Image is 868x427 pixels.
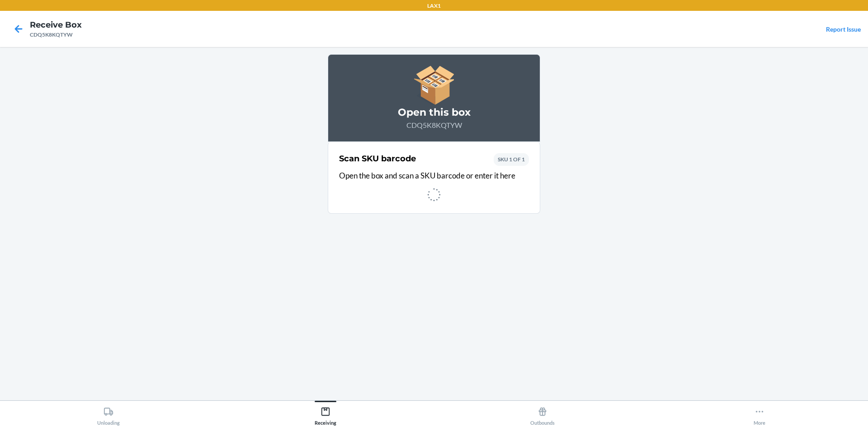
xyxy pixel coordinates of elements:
div: Receiving [315,403,336,426]
div: More [754,403,765,426]
p: CDQ5K8KQTYW [339,120,529,131]
a: Report Issue [826,25,861,33]
p: Open the box and scan a SKU barcode or enter it here [339,170,529,182]
button: Outbounds [434,401,651,426]
p: SKU 1 OF 1 [498,155,525,164]
button: More [651,401,868,426]
p: LAX1 [427,2,441,10]
div: Unloading [97,403,120,426]
div: CDQ5K8KQTYW [30,31,82,39]
h2: Scan SKU barcode [339,153,416,164]
h3: Open this box [339,105,529,120]
div: Outbounds [530,403,555,426]
h4: Receive Box [30,19,82,31]
button: Receiving [217,401,434,426]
